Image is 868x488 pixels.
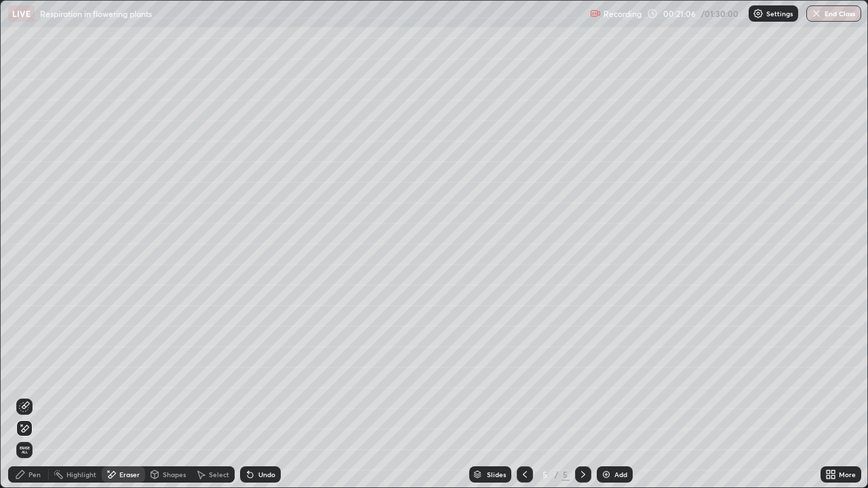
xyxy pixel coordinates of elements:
img: add-slide-button [601,469,612,480]
div: Select [209,471,229,478]
img: class-settings-icons [753,8,764,19]
div: Slides [487,471,506,478]
div: Eraser [119,471,140,478]
span: Erase all [17,446,32,454]
div: 5 [538,470,552,479]
div: 5 [561,468,570,481]
p: Settings [766,10,793,17]
div: Highlight [66,471,96,478]
p: Recording [604,9,642,19]
button: End Class [806,5,861,22]
div: / [555,470,559,479]
img: recording.375f2c34.svg [590,8,601,19]
p: Respiration in flowering plants [40,8,152,19]
div: Add [614,471,627,478]
div: Shapes [163,471,186,478]
div: Pen [28,471,41,478]
div: More [839,471,856,478]
div: Undo [258,471,275,478]
img: end-class-cross [811,8,822,19]
p: LIVE [12,8,31,19]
